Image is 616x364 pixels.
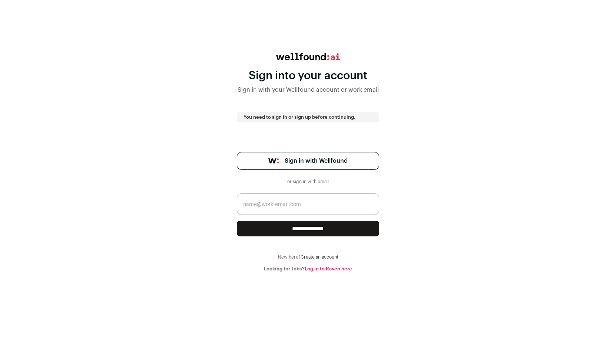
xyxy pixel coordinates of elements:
a: Create an account [301,255,338,259]
div: Looking for Jobs? [237,266,379,272]
div: Sign into your account [237,69,379,82]
a: Log in to Raven here [305,266,352,271]
img: wellfound:ai [276,53,340,60]
a: Sign in with Wellfound [237,152,379,170]
span: Sign in with Wellfound [285,156,348,165]
img: wellfound-symbol-flush-black-fb3c872781a75f747ccb3a119075da62bfe97bd399995f84a933054e44a575c4.png [268,158,279,164]
div: New here? [237,254,379,260]
div: or sign in with email [284,179,332,185]
input: name@work-email.com [237,193,379,215]
div: Sign in with your Wellfound account or work email [237,85,379,94]
p: You need to sign in or sign up before continuing. [244,114,372,120]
